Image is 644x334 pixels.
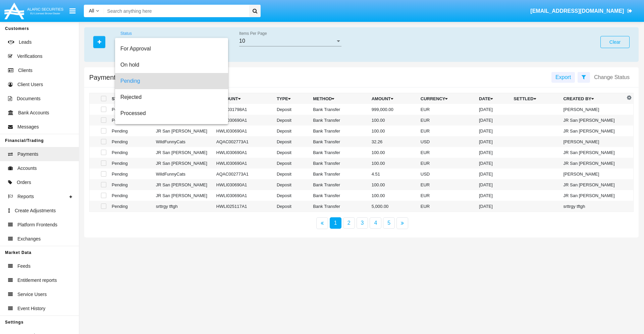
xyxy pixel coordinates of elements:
span: Pending [120,73,223,89]
span: On hold [120,57,223,73]
span: Cancelled by User [120,121,223,138]
span: Rejected [120,89,223,105]
span: For Approval [120,41,223,57]
span: Processed [120,105,223,121]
